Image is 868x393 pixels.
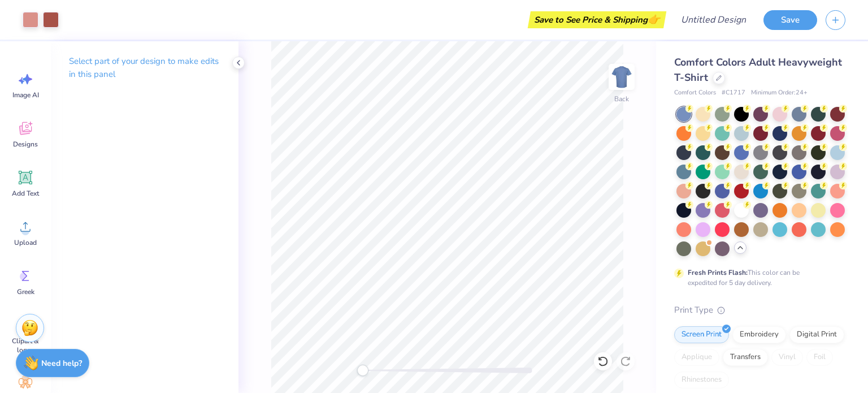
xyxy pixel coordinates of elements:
div: Transfers [723,349,768,366]
span: Designs [13,140,38,149]
span: Greek [17,287,34,296]
strong: Fresh Prints Flash: [688,268,748,277]
div: Digital Print [789,326,844,343]
img: Back [610,66,633,88]
span: Minimum Order: 24 + [751,88,808,98]
span: Add Text [12,189,39,198]
p: Select part of your design to make edits in this panel [69,55,220,81]
button: Save [763,10,817,30]
span: Clipart & logos [7,336,44,355]
div: Embroidery [732,326,786,343]
div: Back [614,94,629,104]
span: Image AI [12,90,39,100]
div: Accessibility label [357,365,368,376]
div: Save to See Price & Shipping [531,11,663,28]
div: Applique [674,349,719,366]
div: Foil [806,349,833,366]
span: Upload [14,238,37,247]
div: Screen Print [674,326,729,343]
span: Comfort Colors Adult Heavyweight T-Shirt [674,55,842,84]
input: Untitled Design [672,8,755,31]
span: 👉 [648,12,660,26]
div: Print Type [674,304,845,317]
div: Rhinestones [674,372,729,388]
div: This color can be expedited for 5 day delivery. [688,267,827,288]
span: # C1717 [722,88,745,98]
span: Comfort Colors [674,88,716,98]
strong: Need help? [41,358,82,369]
div: Vinyl [771,349,803,366]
